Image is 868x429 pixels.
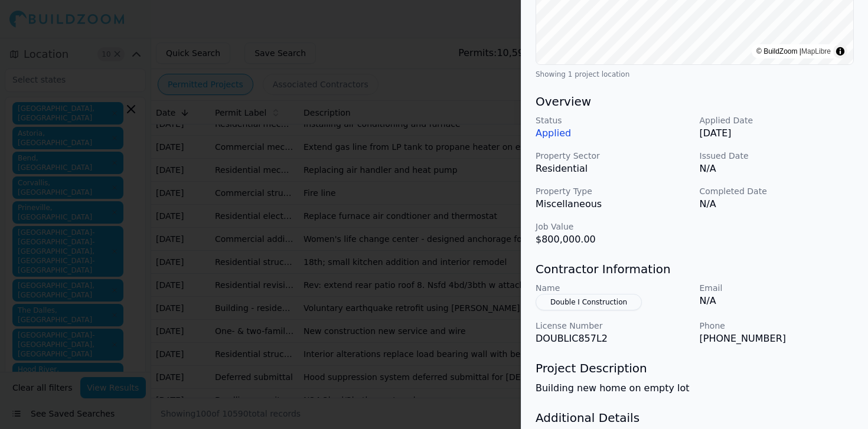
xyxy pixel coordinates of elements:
h3: Overview [536,93,854,110]
p: Miscellaneous [536,197,690,211]
h3: Project Description [536,360,854,376]
p: Email [700,282,854,294]
p: Property Sector [536,150,690,162]
button: Double I Construction [536,294,642,310]
div: © BuildZoom | [756,45,831,57]
h3: Contractor Information [536,261,854,277]
p: Property Type [536,185,690,197]
p: $800,000.00 [536,232,690,247]
summary: Toggle attribution [833,44,847,58]
p: Issued Date [700,150,854,162]
a: MapLibre [801,47,831,55]
div: Showing 1 project location [536,70,854,79]
p: Name [536,282,690,294]
p: [DATE] [700,126,854,140]
p: Applied Date [700,114,854,126]
p: Phone [700,320,854,332]
p: Job Value [536,221,690,232]
p: Residential [536,162,690,176]
p: License Number [536,320,690,332]
p: Applied [536,126,690,140]
p: Status [536,114,690,126]
h3: Additional Details [536,410,854,426]
p: [PHONE_NUMBER] [700,332,854,346]
p: Building new home on empty lot [536,381,854,395]
p: Completed Date [700,185,854,197]
p: N/A [700,162,854,176]
p: N/A [700,294,854,308]
p: N/A [700,197,854,211]
p: DOUBLIC857L2 [536,332,690,346]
